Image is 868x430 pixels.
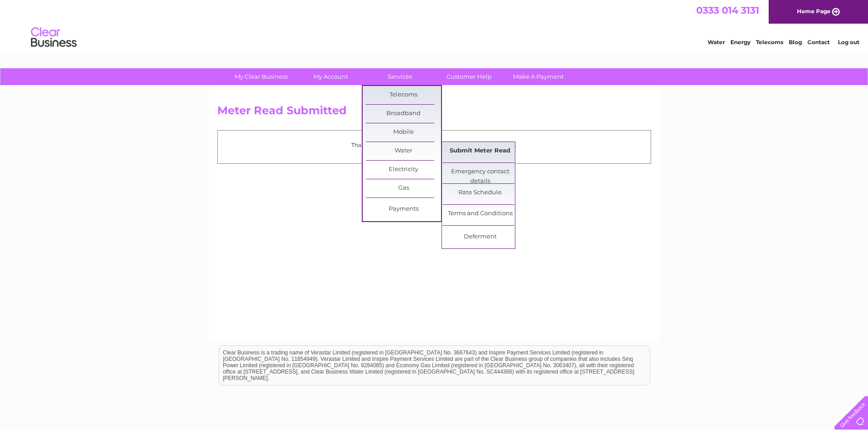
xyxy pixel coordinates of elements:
img: logo.png [31,24,77,51]
a: My Account [293,68,368,85]
a: Energy [730,39,750,46]
a: Broadband [366,105,441,123]
a: Submit Meter Read [442,142,518,160]
a: 0333 014 3131 [696,5,759,16]
a: Contact [807,39,830,46]
a: Emergency contact details [442,163,518,181]
a: Mobile [366,123,441,142]
a: Customer Help [431,68,507,85]
a: Water [366,142,441,160]
a: Water [708,39,725,46]
a: Telecoms [756,39,783,46]
a: My Clear Business [224,68,299,85]
div: Clear Business is a trading name of Verastar Limited (registered in [GEOGRAPHIC_DATA] No. 3667643... [219,5,650,44]
a: Log out [838,39,859,46]
a: Gas [366,179,441,197]
a: Rate Schedule [442,184,518,202]
a: Payments [366,200,441,218]
a: Deferment [442,228,518,246]
p: Thank you for your time, your meter read has been received. [222,141,646,149]
a: Blog [789,39,802,46]
a: Electricity [366,161,441,179]
a: Terms and Conditions [442,205,518,223]
a: Make A Payment [501,68,576,85]
h2: Meter Read Submitted [217,104,651,121]
a: Services [362,68,437,85]
a: Telecoms [366,86,441,104]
